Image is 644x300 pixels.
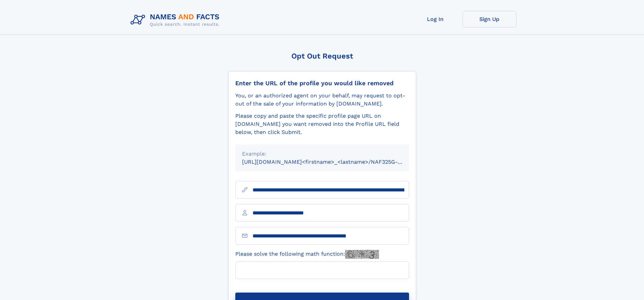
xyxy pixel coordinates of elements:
div: Opt Out Request [228,52,416,60]
label: Please solve the following math function: [235,250,379,259]
div: Enter the URL of the profile you would like removed [235,79,409,87]
div: Example: [242,150,402,158]
img: Logo Names and Facts [128,11,225,29]
small: [URL][DOMAIN_NAME]<firstname>_<lastname>/NAF325G-xxxxxxxx [242,159,422,165]
a: Log In [408,11,462,27]
div: You, or an authorized agent on your behalf, may request to opt-out of the sale of your informatio... [235,92,409,108]
div: Please copy and paste the specific profile page URL on [DOMAIN_NAME] you want removed into the Pr... [235,112,409,136]
a: Sign Up [462,11,517,27]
